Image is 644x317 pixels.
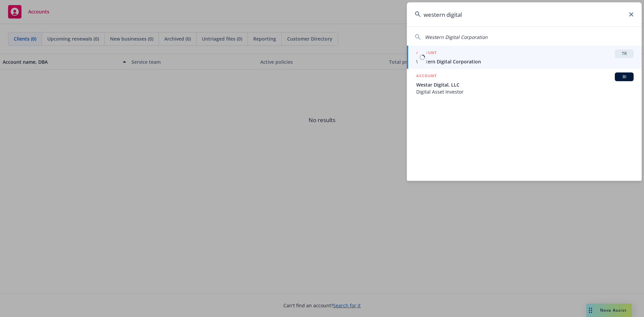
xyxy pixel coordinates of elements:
[407,69,642,99] a: ACCOUNTBIWestar Digital, LLCDigital Asset Investor
[425,34,488,40] span: Western Digital Corporation
[416,58,634,65] span: Western Digital Corporation
[416,72,437,81] h5: ACCOUNT
[407,2,642,27] input: Search...
[416,81,634,88] span: Westar Digital, LLC
[618,51,631,57] span: TR
[416,88,634,95] span: Digital Asset Investor
[416,49,437,57] h5: ACCOUNT
[407,46,642,69] a: ACCOUNTTRWestern Digital Corporation
[618,74,631,80] span: BI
